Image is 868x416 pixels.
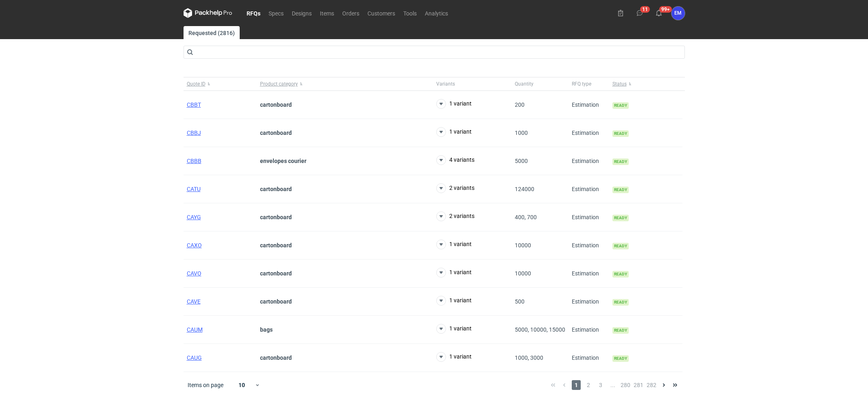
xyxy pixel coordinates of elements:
span: 400, 700 [515,214,537,220]
strong: cartonboard [260,186,292,192]
span: Ready [612,243,629,249]
span: ... [608,380,617,390]
div: Estimation [568,260,609,288]
a: CAXO [187,242,202,249]
span: 1000 [515,130,528,136]
a: CAVO [187,270,201,277]
span: Variants [436,81,455,87]
span: RFQ type [572,81,591,87]
div: Estimation [568,344,609,372]
a: Designs [288,8,316,18]
span: Quote ID [187,81,206,87]
button: 1 variant [436,268,472,277]
div: Estimation [568,91,609,119]
div: Estimation [568,147,609,175]
a: Orders [338,8,363,18]
strong: cartonboard [260,214,292,220]
span: Ready [612,187,629,193]
span: 10000 [515,242,531,249]
strong: cartonboard [260,101,292,108]
button: 1 variant [436,127,472,137]
span: 1 [572,380,581,390]
a: Items [316,8,338,18]
div: Estimation [568,316,609,344]
strong: cartonboard [260,130,292,136]
button: 1 variant [436,324,472,334]
div: Estimation [568,119,609,147]
a: CBBB [187,158,201,164]
span: Items on page [188,381,223,389]
span: 282 [647,380,656,390]
a: Analytics [421,8,452,18]
strong: cartonboard [260,354,292,361]
a: CAUM [187,326,203,333]
a: CAYG [187,214,201,220]
a: CBBT [187,101,201,108]
a: CATU [187,186,201,192]
a: RFQs [243,8,265,18]
svg: Packhelp Pro [184,8,232,18]
button: 1 variant [436,296,472,306]
span: Ready [612,102,629,109]
div: Estimation [568,231,609,260]
span: 124000 [515,186,534,192]
button: 2 variants [436,211,474,221]
div: Estimation [568,288,609,316]
div: Ewelina Macek [671,7,685,20]
button: Quote ID [184,77,257,90]
a: Customers [363,8,399,18]
span: Quantity [515,81,533,87]
span: Ready [612,299,629,306]
div: Estimation [568,203,609,231]
strong: cartonboard [260,270,292,277]
a: Requested (2816) [184,26,240,39]
span: Status [612,81,627,87]
span: Ready [612,327,629,334]
span: 1000, 3000 [515,354,543,361]
span: 500 [515,298,525,305]
a: CAUG [187,354,202,361]
span: 5000 [515,158,528,164]
span: Ready [612,215,629,221]
button: 1 variant [436,352,472,362]
button: 1 variant [436,99,472,109]
div: Estimation [568,175,609,203]
button: 11 [633,7,646,20]
span: 280 [621,380,630,390]
a: Tools [399,8,421,18]
strong: cartonboard [260,242,292,249]
span: 2 [584,380,593,390]
a: CAVE [187,298,201,305]
span: 3 [596,380,605,390]
span: 5000, 10000, 15000 [515,326,565,333]
button: 4 variants [436,155,474,165]
span: 10000 [515,270,531,277]
button: Status [609,77,682,90]
strong: cartonboard [260,298,292,305]
span: Product category [260,81,298,87]
button: EM [671,7,685,20]
button: Product category [257,77,433,90]
strong: envelopes courier [260,158,306,164]
a: CBBJ [187,130,201,136]
a: Specs [265,8,288,18]
span: Ready [612,130,629,137]
button: 99+ [652,7,665,20]
span: 200 [515,101,525,108]
span: Ready [612,355,629,362]
span: 281 [634,380,643,390]
button: 2 variants [436,183,474,193]
strong: bags [260,326,273,333]
span: Ready [612,158,629,165]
